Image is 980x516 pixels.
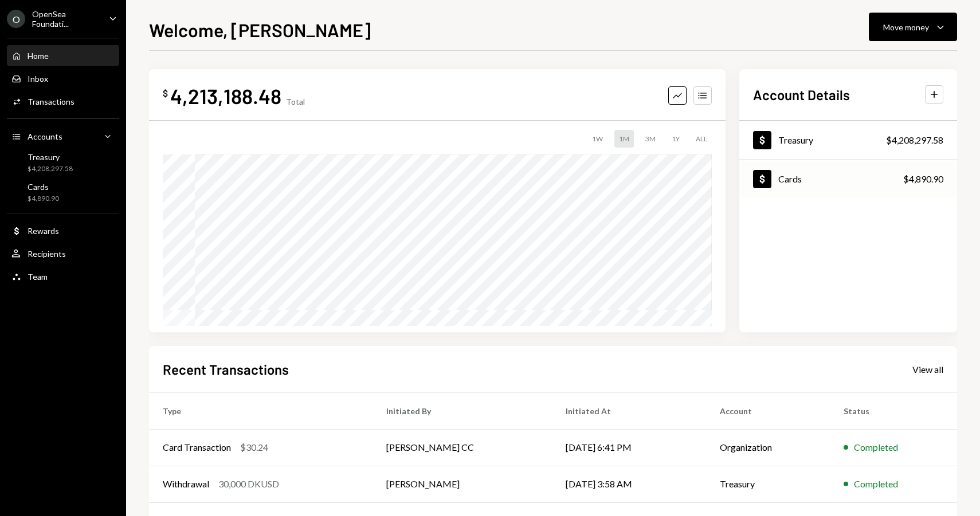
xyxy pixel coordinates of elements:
a: Recipients [7,243,119,264]
div: Cards [28,182,59,192]
th: Initiated By [373,392,551,429]
div: $ [163,88,168,99]
a: Rewards [7,220,119,241]
div: View all [912,364,943,375]
td: Organization [706,429,830,466]
div: 1W [587,130,607,148]
div: Treasury [778,134,813,145]
a: Cards$4,890.90 [739,160,957,198]
th: Type [149,392,373,429]
div: Home [28,51,49,61]
div: Treasury [28,152,73,162]
a: Cards$4,890.90 [7,178,119,206]
td: [PERSON_NAME] [373,466,551,502]
a: Treasury$4,208,297.58 [7,149,119,176]
div: $30.24 [240,440,268,454]
div: Recipients [28,249,66,259]
div: Team [28,272,48,281]
td: [PERSON_NAME] CC [373,429,551,466]
div: Move money [883,21,929,33]
div: Rewards [28,226,59,236]
a: Inbox [7,68,119,89]
a: View all [912,363,943,375]
div: Card Transaction [163,440,231,454]
h2: Account Details [753,85,850,104]
div: Completed [854,477,898,491]
div: $4,890.90 [903,172,943,186]
div: Cards [778,173,802,184]
th: Status [830,392,957,429]
div: 3M [641,130,660,148]
a: Team [7,266,119,287]
a: Treasury$4,208,297.58 [739,121,957,159]
button: Move money [869,13,957,41]
div: Transactions [28,97,75,106]
div: $4,208,297.58 [28,164,73,174]
a: Transactions [7,91,119,112]
td: [DATE] 6:41 PM [552,429,706,466]
td: [DATE] 3:58 AM [552,466,706,502]
a: Home [7,45,119,66]
div: $4,208,297.58 [886,133,943,147]
div: Total [286,97,305,106]
th: Initiated At [552,392,706,429]
a: Accounts [7,126,119,146]
h1: Welcome, [PERSON_NAME] [149,18,371,41]
div: 4,213,188.48 [170,83,281,109]
td: Treasury [706,466,830,502]
div: 1Y [667,130,684,148]
div: Completed [854,440,898,454]
div: 30,000 DKUSD [218,477,279,491]
div: O [7,10,25,28]
h2: Recent Transactions [163,360,289,379]
div: Inbox [28,74,48,84]
th: Account [706,392,830,429]
div: 1M [614,130,634,148]
div: Accounts [28,132,62,141]
div: ALL [691,130,712,148]
div: Withdrawal [163,477,209,491]
div: $4,890.90 [28,194,59,204]
div: OpenSea Foundati... [32,9,100,29]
